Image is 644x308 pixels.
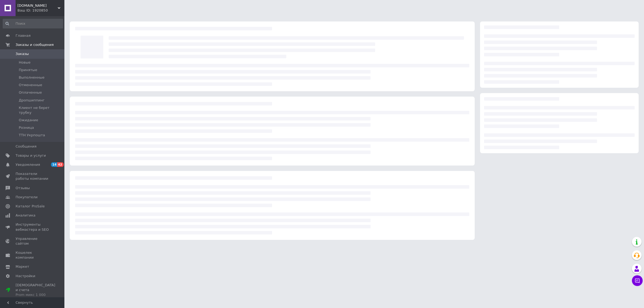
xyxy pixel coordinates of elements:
[17,8,64,13] div: Ваш ID: 1920850
[16,213,35,218] span: Аналитика
[19,105,63,115] span: Клиент не берет трубку
[16,274,35,278] span: Настройки
[19,133,45,138] span: ТТН Укрпошта
[16,52,29,56] span: Заказы
[16,250,50,260] span: Кошелек компании
[51,162,57,167] span: 14
[16,171,50,181] span: Показатели работы компании
[16,204,45,209] span: Каталог ProSale
[17,3,58,8] span: ORGANIZE.IN.UA
[19,125,34,130] span: Розница
[632,275,643,286] button: Чат с покупателем
[19,98,45,103] span: Дропшиппинг
[16,144,36,149] span: Сообщения
[19,118,38,123] span: Ожидание
[3,19,63,28] input: Поиск
[16,222,50,232] span: Инструменты вебмастера и SEO
[19,75,45,80] span: Выполненные
[19,90,42,95] span: Оплаченные
[16,33,31,38] span: Главная
[19,83,42,87] span: Отмененные
[16,283,55,298] span: [DEMOGRAPHIC_DATA] и счета
[16,162,40,167] span: Уведомления
[16,186,30,190] span: Отзывы
[16,292,55,297] div: Prom микс 1 000
[19,60,31,65] span: Новые
[16,42,54,47] span: Заказы и сообщения
[16,195,38,200] span: Покупатели
[57,162,63,167] span: 42
[16,236,50,246] span: Управление сайтом
[19,68,37,72] span: Принятые
[16,153,46,158] span: Товары и услуги
[16,264,29,269] span: Маркет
